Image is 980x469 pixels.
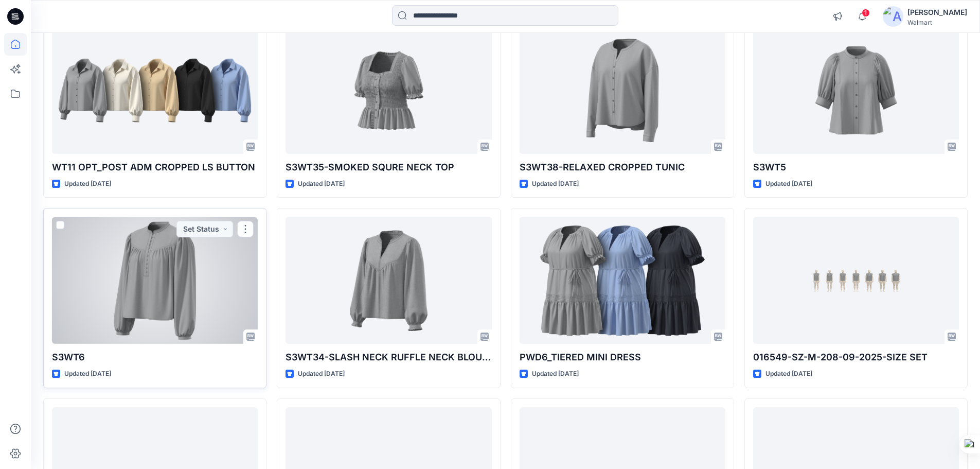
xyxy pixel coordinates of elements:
p: S3WT38-RELAXED CROPPED TUNIC [520,160,725,175]
p: Updated [DATE] [64,179,111,189]
p: S3WT6 [52,350,258,364]
a: WT11 OPT_POST ADM CROPPED LS BUTTON [52,27,258,154]
p: PWD6_TIERED MINI DRESS [520,350,725,364]
p: Updated [DATE] [64,369,111,379]
a: S3WT34-SLASH NECK RUFFLE NECK BLOUSE [286,217,491,344]
a: PWD6_TIERED MINI DRESS [520,217,725,344]
div: [PERSON_NAME] [907,6,967,19]
a: 016549-SZ-M-208-09-2025-SIZE SET [753,217,959,344]
span: 1 [862,9,870,17]
div: Walmart [907,19,967,26]
p: WT11 OPT_POST ADM CROPPED LS BUTTON [52,160,258,175]
a: S3WT38-RELAXED CROPPED TUNIC [520,27,725,154]
a: S3WT5 [753,27,959,154]
p: 016549-SZ-M-208-09-2025-SIZE SET [753,350,959,364]
p: S3WT5 [753,160,959,175]
a: S3WT35-SMOKED SQURE NECK TOP [286,27,491,154]
p: Updated [DATE] [298,179,345,189]
img: avatar [883,6,903,27]
p: Updated [DATE] [298,369,345,379]
p: Updated [DATE] [765,369,812,379]
p: Updated [DATE] [532,369,579,379]
p: S3WT35-SMOKED SQURE NECK TOP [286,160,491,175]
a: S3WT6 [52,217,258,344]
p: S3WT34-SLASH NECK RUFFLE NECK BLOUSE [286,350,491,364]
p: Updated [DATE] [532,179,579,189]
p: Updated [DATE] [765,179,812,189]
